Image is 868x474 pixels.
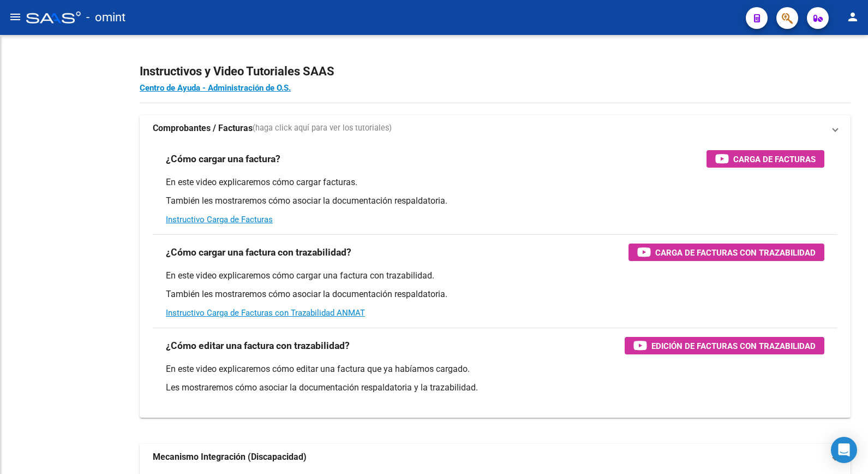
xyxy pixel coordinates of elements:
strong: Comprobantes / Facturas [153,122,253,134]
h3: ¿Cómo editar una factura con trazabilidad? [166,338,350,353]
button: Edición de Facturas con Trazabilidad [625,337,824,354]
mat-expansion-panel-header: Mecanismo Integración (Discapacidad) [140,444,851,470]
p: En este video explicaremos cómo editar una factura que ya habíamos cargado. [166,363,824,375]
span: Carga de Facturas con Trazabilidad [655,246,816,259]
span: - omint [86,5,125,29]
a: Centro de Ayuda - Administración de O.S. [140,83,291,93]
span: (haga click aquí para ver los tutoriales) [253,122,392,134]
h3: ¿Cómo cargar una factura con trazabilidad? [166,245,351,260]
p: Les mostraremos cómo asociar la documentación respaldatoria y la trazabilidad. [166,382,824,394]
h3: ¿Cómo cargar una factura? [166,151,280,167]
a: Instructivo Carga de Facturas con Trazabilidad ANMAT [166,308,365,318]
mat-icon: menu [9,10,22,23]
button: Carga de Facturas [707,150,824,168]
a: Instructivo Carga de Facturas [166,215,273,224]
div: Comprobantes / Facturas(haga click aquí para ver los tutoriales) [140,141,851,418]
p: También les mostraremos cómo asociar la documentación respaldatoria. [166,195,824,207]
p: En este video explicaremos cómo cargar una factura con trazabilidad. [166,270,824,282]
span: Edición de Facturas con Trazabilidad [651,339,816,353]
mat-icon: person [846,10,859,23]
div: Open Intercom Messenger [831,437,857,463]
h2: Instructivos y Video Tutoriales SAAS [140,61,851,82]
strong: Mecanismo Integración (Discapacidad) [153,451,307,463]
p: También les mostraremos cómo asociar la documentación respaldatoria. [166,288,824,300]
span: Carga de Facturas [733,152,816,166]
mat-expansion-panel-header: Comprobantes / Facturas(haga click aquí para ver los tutoriales) [140,115,851,141]
button: Carga de Facturas con Trazabilidad [628,244,824,261]
p: En este video explicaremos cómo cargar facturas. [166,176,824,188]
